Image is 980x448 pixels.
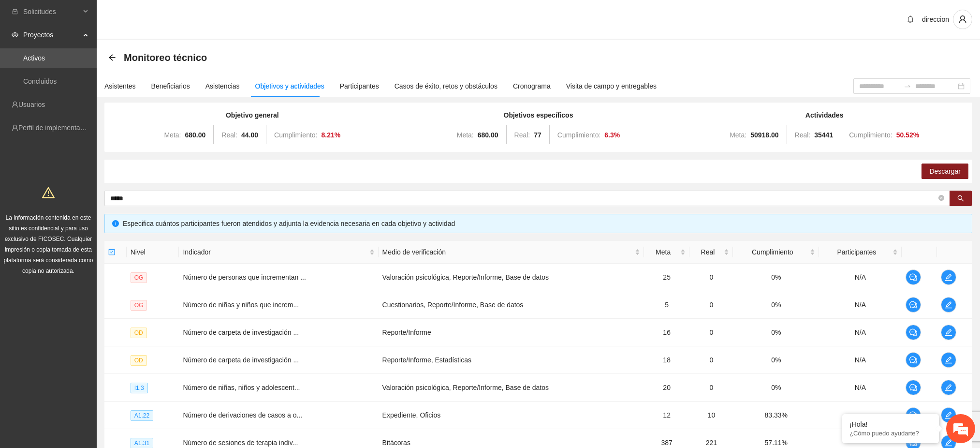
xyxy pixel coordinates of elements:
[23,77,57,85] a: Concluidos
[733,319,819,346] td: 0%
[478,131,498,139] strong: 680.00
[379,346,644,374] td: Reporte/Informe, Estadísticas
[108,54,116,62] div: Back
[922,15,949,23] span: direccion
[693,247,722,257] span: Real
[23,2,80,21] span: Solicitudes
[534,131,541,139] strong: 77
[123,218,965,229] div: Especifica cuántos participantes fueron atendidos y adjunta la evidencia necesaria en cada objeti...
[689,319,733,346] td: 0
[108,249,115,255] span: check-square
[183,439,298,447] span: Número de sesiones de terapia indiv...
[395,81,497,91] div: Casos de éxito, retos y obstáculos
[921,164,968,179] button: Descargar
[903,12,918,27] button: bell
[733,402,819,429] td: 83.33%
[513,81,551,91] div: Cronograma
[733,264,819,291] td: 0%
[941,325,956,340] button: edit
[849,430,932,437] p: ¿Cómo puedo ayudarte?
[131,300,147,311] span: OG
[644,402,690,429] td: 12
[151,81,190,91] div: Beneficiarios
[795,131,811,139] span: Real:
[941,356,956,364] span: edit
[112,220,119,227] span: info-circle
[604,131,620,139] strong: 6.3 %
[941,411,956,419] span: edit
[379,402,644,429] td: Expediente, Oficios
[906,352,921,368] button: comment
[938,194,944,203] span: close-circle
[953,15,972,24] span: user
[904,82,911,90] span: swap-right
[382,247,633,257] span: Medio de verificación
[689,291,733,319] td: 0
[941,269,956,285] button: edit
[941,407,956,423] button: edit
[906,407,921,423] button: comment
[750,131,778,139] strong: 50918.00
[4,214,93,274] span: La información contenida en este sitio es confidencial y para uso exclusivo de FICOSEC. Cualquier...
[733,291,819,319] td: 0%
[906,297,921,313] button: comment
[23,54,45,62] a: Activos
[730,131,746,139] span: Meta:
[819,346,902,374] td: N/A
[183,411,302,419] span: Número de derivaciones de casos a o...
[938,195,944,201] span: close-circle
[644,264,690,291] td: 25
[104,81,136,91] div: Asistentes
[379,241,644,264] th: Medio de verificación
[904,82,911,90] span: to
[42,186,55,199] span: warning
[906,269,921,285] button: comment
[183,356,299,364] span: Número de carpeta de investigación ...
[733,374,819,402] td: 0%
[274,131,317,139] span: Cumplimiento:
[941,301,956,309] span: edit
[819,241,902,264] th: Participantes
[819,319,902,346] td: N/A
[179,241,378,264] th: Indicador
[221,131,237,139] span: Real:
[805,111,844,119] strong: Actividades
[127,241,179,264] th: Nivel
[929,166,961,177] span: Descargar
[185,131,205,139] strong: 680.00
[183,384,300,391] span: Número de niñas, niños y adolescent...
[941,273,956,281] span: edit
[941,380,956,395] button: edit
[108,54,116,61] span: arrow-left
[733,241,819,264] th: Cumplimiento
[903,15,918,23] span: bell
[183,329,299,336] span: Número de carpeta de investigación ...
[322,131,341,139] strong: 8.21 %
[941,439,956,447] span: edit
[514,131,530,139] span: Real:
[457,131,474,139] span: Meta:
[737,247,808,257] span: Cumplimiento
[131,272,147,283] span: OG
[689,264,733,291] td: 0
[689,346,733,374] td: 0
[183,301,299,309] span: Número de niñas y niños que increm...
[183,273,306,281] span: Número de personas que incrementan ...
[12,31,18,38] span: eye
[950,191,972,206] button: search
[906,380,921,395] button: comment
[131,328,147,338] span: OD
[644,319,690,346] td: 16
[255,81,324,91] div: Objetivos y actividades
[819,374,902,402] td: N/A
[379,264,644,291] td: Valoración psicológica, Reporte/Informe, Base de datos
[131,410,153,421] span: A1.22
[957,195,964,203] span: search
[689,241,733,264] th: Real
[644,374,690,402] td: 20
[379,319,644,346] td: Reporte/Informe
[205,81,240,91] div: Asistencias
[504,111,573,119] strong: Objetivos específicos
[379,291,644,319] td: Cuestionarios, Reporte/Informe, Base de datos
[644,346,690,374] td: 18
